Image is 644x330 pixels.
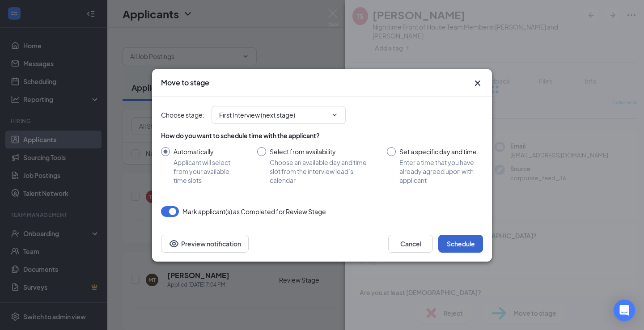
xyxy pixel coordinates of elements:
h3: Move to stage [161,78,209,88]
span: Choose stage : [161,110,204,120]
button: Close [472,78,483,89]
div: Open Intercom Messenger [614,300,635,321]
button: Schedule [438,235,483,253]
svg: Eye [169,238,179,249]
svg: Cross [472,78,483,89]
button: Preview notificationEye [161,235,249,253]
svg: ChevronDown [331,111,338,118]
button: Cancel [388,235,433,253]
div: How do you want to schedule time with the applicant? [161,131,483,140]
span: Mark applicant(s) as Completed for Review Stage [182,206,326,217]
